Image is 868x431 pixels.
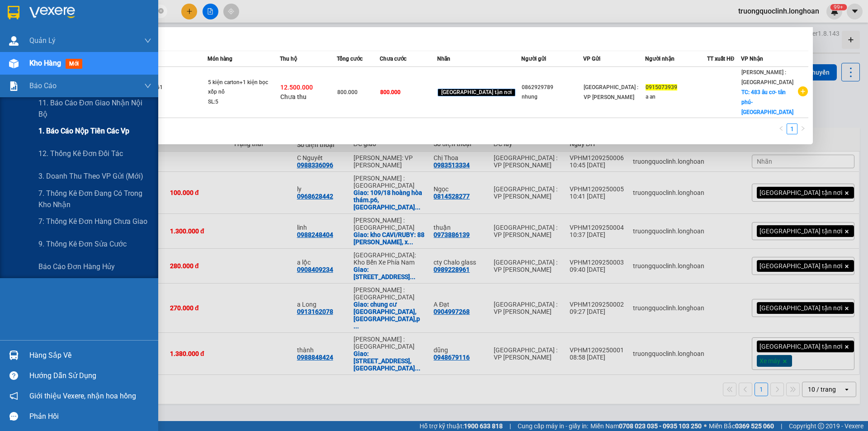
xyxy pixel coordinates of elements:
[29,80,57,91] span: Báo cáo
[29,369,151,383] div: Hướng dẫn sử dụng
[9,81,19,91] img: solution-icon
[29,410,151,423] div: Phản hồi
[8,6,19,19] img: logo-vxr
[208,97,276,107] div: SL: 5
[144,37,151,44] span: down
[800,126,806,131] span: right
[38,97,151,120] span: 11. Báo cáo đơn giao nhận nội bộ
[66,59,82,69] span: mới
[337,89,358,95] span: 800.000
[38,188,151,210] span: 7. Thống kê đơn đang có trong kho nhận
[29,35,56,46] span: Quản Lý
[707,56,735,62] span: TT xuất HĐ
[9,392,18,400] span: notification
[778,126,784,131] span: left
[9,350,19,360] img: warehouse-icon
[776,123,787,134] button: left
[29,59,61,67] span: Kho hàng
[797,123,808,134] button: right
[9,412,18,421] span: message
[797,123,808,134] li: Next Page
[9,59,19,68] img: warehouse-icon
[646,92,707,102] div: a an
[280,93,307,100] span: Chưa thu
[521,56,546,62] span: Người gửi
[38,238,127,250] span: 9. Thống kê đơn sửa cước
[776,123,787,134] li: Previous Page
[645,56,675,62] span: Người nhận
[29,349,151,362] div: Hàng sắp về
[522,92,583,102] div: nhung
[9,371,18,380] span: question-circle
[646,84,677,90] span: 0915073939
[787,123,797,134] li: 1
[380,56,406,62] span: Chưa cước
[9,36,19,46] img: warehouse-icon
[38,171,143,182] span: 3. Doanh Thu theo VP Gửi (mới)
[29,390,136,402] span: Giới thiệu Vexere, nhận hoa hồng
[280,84,313,91] span: 12.500.000
[38,216,147,227] span: 7: Thống kê đơn hàng chưa giao
[280,56,297,62] span: Thu hộ
[144,82,151,90] span: down
[38,125,129,137] span: 1. Báo cáo nộp tiền các vp
[208,56,232,62] span: Món hàng
[158,7,164,16] span: close-circle
[158,8,164,14] span: close-circle
[798,86,808,96] span: plus-circle
[38,148,123,159] span: 12. Thống kê đơn đối tác
[741,89,793,115] span: TC: 483 âu cơ- tân phú- [GEOGRAPHIC_DATA]
[584,84,638,100] span: [GEOGRAPHIC_DATA] : VP [PERSON_NAME]
[437,56,450,62] span: Nhãn
[337,56,363,62] span: Tổng cước
[787,124,797,134] a: 1
[438,89,515,97] span: [GEOGRAPHIC_DATA] tận nơi
[583,56,600,62] span: VP Gửi
[380,89,401,95] span: 800.000
[741,56,763,62] span: VP Nhận
[741,69,793,85] span: [PERSON_NAME] : [GEOGRAPHIC_DATA]
[38,261,115,272] span: Báo cáo đơn hàng hủy
[208,78,276,97] div: 5 kiện carton+1 kiện bọc xốp nổ
[522,83,583,92] div: 0862929789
